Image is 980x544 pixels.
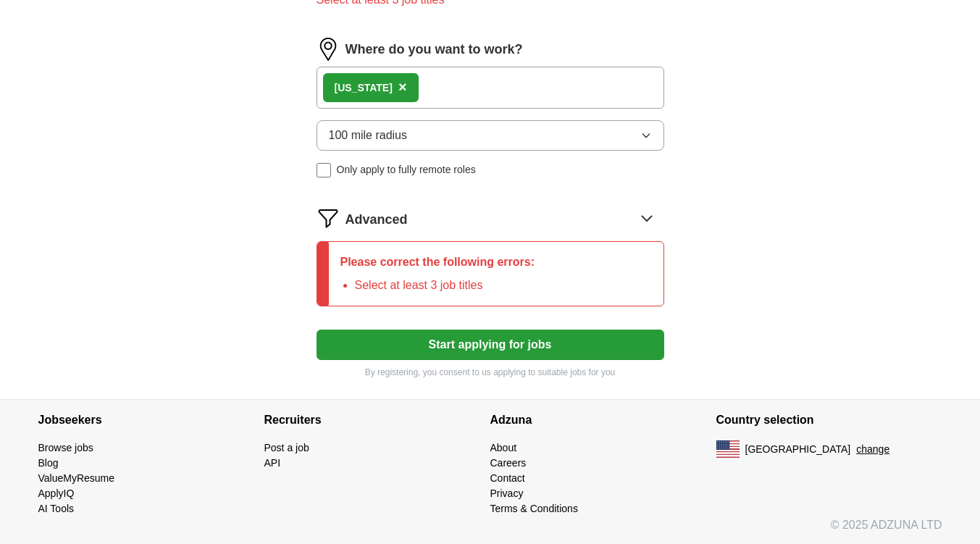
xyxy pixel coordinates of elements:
button: change [856,442,889,457]
span: 100 mile radius [329,127,408,144]
a: ApplyIQ [38,487,75,499]
a: Browse jobs [38,442,93,453]
button: × [398,77,407,99]
span: [GEOGRAPHIC_DATA] [745,442,851,457]
p: Please correct the following errors: [340,254,535,271]
h4: Country selection [716,400,942,440]
img: location.png [317,38,340,61]
a: Blog [38,457,59,469]
a: About [490,442,517,453]
a: Privacy [490,487,524,499]
a: AI Tools [38,503,75,514]
strong: [US_STATE] [335,82,393,93]
a: Terms & Conditions [490,503,578,514]
img: US flag [716,440,740,458]
p: By registering, you consent to us applying to suitable jobs for you [317,366,664,379]
a: Post a job [264,442,309,453]
label: Where do you want to work? [345,40,523,59]
span: Advanced [345,210,408,230]
button: Start applying for jobs [317,330,664,360]
a: ValueMyResume [38,472,115,484]
li: Select at least 3 job titles [355,277,535,294]
button: 100 mile radius [317,120,664,151]
input: Only apply to fully remote roles [317,163,331,177]
a: Careers [490,457,527,469]
a: Contact [490,472,525,484]
span: Only apply to fully remote roles [337,162,476,177]
span: × [398,79,407,95]
img: filter [317,206,340,230]
a: API [264,457,281,469]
